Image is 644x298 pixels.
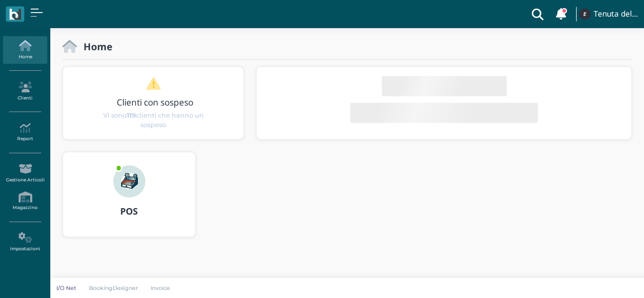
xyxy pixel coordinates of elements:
h4: Tenuta del Barco [594,10,638,19]
a: Clienti [3,77,47,105]
div: 1 / 1 [63,67,244,139]
b: 119 [127,111,136,119]
img: ... [113,165,145,197]
h3: Clienti con sospeso [84,97,226,107]
img: logo [9,9,21,20]
a: Report [3,119,47,146]
span: Vi sono clienti che hanno un sospeso [100,110,207,129]
a: ... POS [62,152,196,249]
a: Impostazioni [3,228,47,256]
b: POS [120,205,138,217]
a: Magazzino [3,187,47,215]
iframe: Help widget launcher [573,267,635,289]
a: Clienti con sospeso Vi sono119clienti che hanno un sospeso [82,77,224,130]
h2: Home [77,41,112,52]
a: Gestione Articoli [3,159,47,187]
a: Home [3,36,47,64]
a: ... Tenuta del Barco [578,2,638,26]
img: ... [579,9,590,20]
